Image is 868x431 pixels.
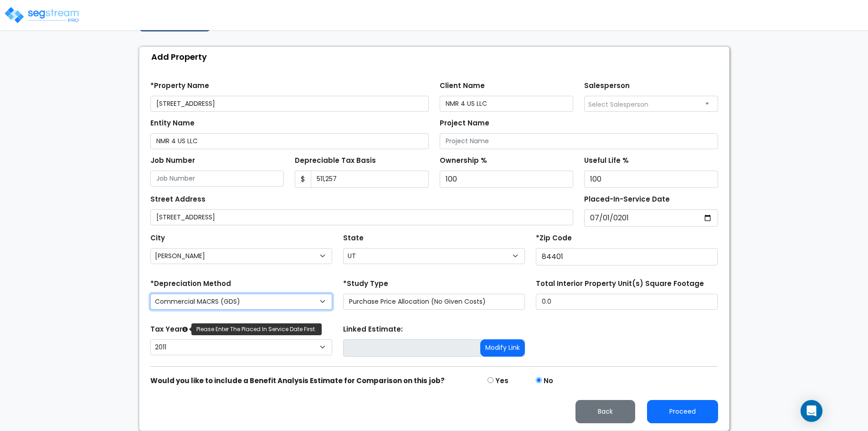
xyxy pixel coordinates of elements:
[584,194,670,205] label: Placed-In-Service Date
[440,81,485,91] label: Client Name
[584,81,630,91] label: Salesperson
[150,209,574,225] input: Street Address
[440,118,489,129] label: Project Name
[150,156,195,166] label: Job Number
[311,171,429,188] input: 0.00
[440,96,574,112] input: Client Name
[536,294,718,310] input: total square foot
[440,171,574,188] input: Ownership %
[150,81,209,91] label: *Property Name
[495,376,508,386] label: Yes
[440,133,718,149] input: Project Name
[544,376,553,386] label: No
[440,156,487,166] label: Ownership %
[150,171,284,187] input: Job Number
[568,405,642,416] a: Back
[588,100,648,109] span: Select Salesperson
[647,400,718,423] button: Proceed
[150,194,205,205] label: Street Address
[4,6,81,24] img: logo_pro_r.png
[150,133,429,149] input: Entity Name
[150,376,445,385] strong: Would you like to include a Benefit Analysis Estimate for Comparison on this job?
[191,323,322,335] span: Please Enter The Placed In Service Date First.
[150,233,165,244] label: City
[150,324,188,335] label: Tax Year
[150,96,429,112] input: Property Name
[144,47,729,67] div: Add Property
[343,324,403,335] label: Linked Estimate:
[295,156,376,166] label: Depreciable Tax Basis
[584,156,629,166] label: Useful Life %
[536,233,572,244] label: *Zip Code
[584,171,718,188] input: Useful Life %
[343,279,388,289] label: *Study Type
[801,400,822,422] div: Open Intercom Messenger
[150,118,195,129] label: Entity Name
[295,171,311,188] span: $
[575,400,635,423] button: Back
[536,279,704,289] label: Total Interior Property Unit(s) Square Footage
[343,233,364,244] label: State
[480,339,525,357] button: Modify Link
[150,279,231,289] label: *Depreciation Method
[536,248,718,265] input: Zip Code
